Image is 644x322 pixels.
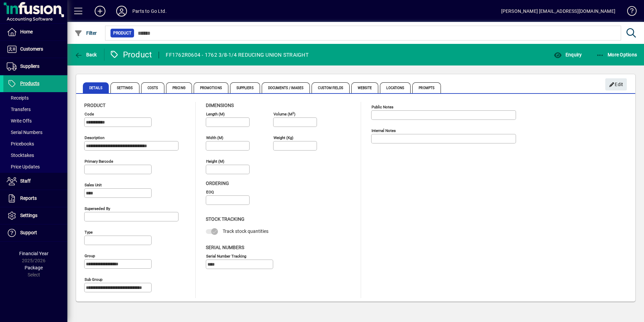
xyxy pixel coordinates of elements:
[85,230,93,235] mat-label: Type
[3,224,67,241] a: Support
[166,82,192,93] span: Pricing
[273,112,295,116] mat-label: Volume (m )
[67,49,104,61] app-page-header-button: Back
[273,135,293,140] mat-label: Weight (Kg)
[605,78,627,90] button: Edit
[206,216,245,222] span: Stock Tracking
[20,81,39,86] span: Products
[89,5,111,17] button: Add
[20,46,43,52] span: Customers
[292,111,294,114] sup: 3
[3,161,67,172] a: Price Updates
[351,82,379,93] span: Website
[83,82,109,93] span: Details
[622,1,636,23] a: Knowledge Base
[3,127,67,138] a: Serial Numbers
[73,49,99,61] button: Back
[7,130,42,135] span: Serial Numbers
[109,49,152,60] div: Product
[554,52,582,57] span: Enquiry
[111,5,132,17] button: Profile
[73,27,99,39] button: Filter
[132,6,167,17] div: Parts to Go Ltd.
[206,253,246,258] mat-label: Serial Number tracking
[3,190,67,207] a: Reports
[3,115,67,127] a: Write Offs
[141,82,165,93] span: Costs
[85,253,95,258] mat-label: Group
[594,49,639,61] button: More Options
[74,30,97,36] span: Filter
[206,103,234,108] span: Dimensions
[501,6,615,17] div: [PERSON_NAME] [EMAIL_ADDRESS][DOMAIN_NAME]
[3,92,67,104] a: Receipts
[3,138,67,150] a: Pricebooks
[3,173,67,190] a: Staff
[7,153,34,158] span: Stocktakes
[85,183,102,187] mat-label: Sales unit
[596,52,637,57] span: More Options
[380,82,411,93] span: Locations
[194,82,228,93] span: Promotions
[206,112,225,116] mat-label: Length (m)
[3,41,67,58] a: Customers
[85,206,110,211] mat-label: Superseded by
[85,135,104,140] mat-label: Description
[609,79,623,90] span: Edit
[19,251,49,256] span: Financial Year
[85,277,102,282] mat-label: Sub group
[3,58,67,75] a: Suppliers
[262,82,310,93] span: Documents / Images
[20,63,39,69] span: Suppliers
[3,150,67,161] a: Stocktakes
[85,159,113,164] mat-label: Primary barcode
[412,82,441,93] span: Prompts
[74,52,97,57] span: Back
[223,229,268,234] span: Track stock quantities
[20,29,33,34] span: Home
[206,245,244,250] span: Serial Numbers
[113,30,131,36] span: Product
[85,112,94,116] mat-label: Code
[372,105,393,109] mat-label: Public Notes
[7,118,32,124] span: Write Offs
[3,207,67,224] a: Settings
[7,107,31,112] span: Transfers
[7,95,29,101] span: Receipts
[206,135,223,140] mat-label: Width (m)
[312,82,349,93] span: Custom Fields
[20,213,37,218] span: Settings
[20,178,31,184] span: Staff
[552,49,583,61] button: Enquiry
[3,104,67,115] a: Transfers
[206,159,224,164] mat-label: Height (m)
[7,164,40,169] span: Price Updates
[3,24,67,41] a: Home
[20,230,37,235] span: Support
[206,190,214,194] mat-label: EOQ
[84,103,105,108] span: Product
[206,181,229,186] span: Ordering
[110,82,139,93] span: Settings
[372,128,396,133] mat-label: Internal Notes
[7,141,34,146] span: Pricebooks
[20,195,37,201] span: Reports
[166,50,309,60] div: FF1762R0604 - 1762 3/8-1/4 REDUCING UNION STRAIGHT
[25,265,43,270] span: Package
[230,82,260,93] span: Suppliers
